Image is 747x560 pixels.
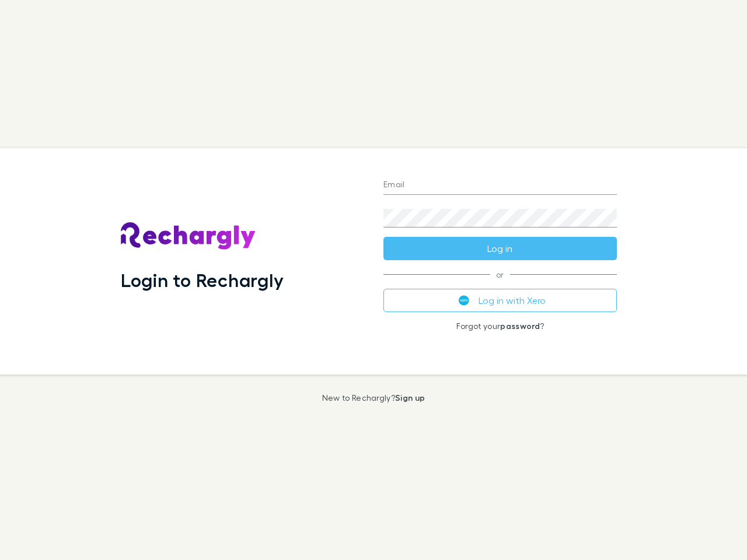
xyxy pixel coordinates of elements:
img: Rechargly's Logo [121,222,256,250]
a: Sign up [395,393,425,402]
h1: Login to Rechargly [121,269,284,291]
img: Xero's logo [459,295,469,306]
p: Forgot your ? [383,321,617,331]
p: New to Rechargly? [322,393,425,402]
button: Log in with Xero [383,289,617,312]
a: password [500,321,540,331]
button: Log in [383,237,617,260]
